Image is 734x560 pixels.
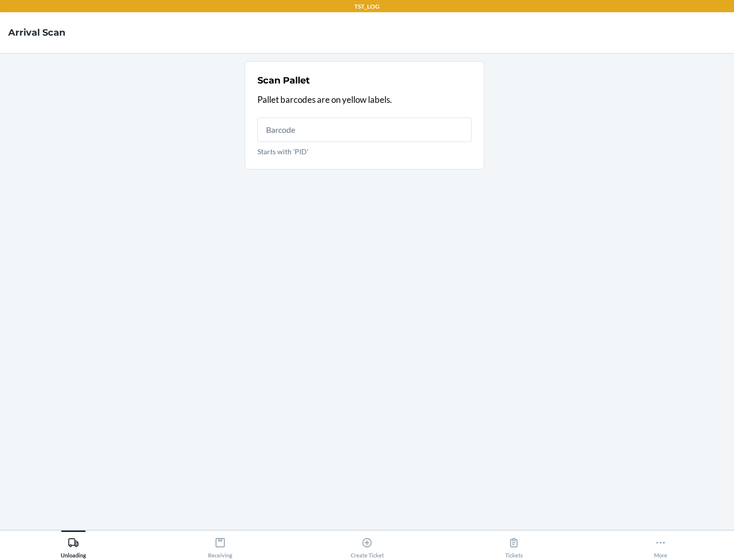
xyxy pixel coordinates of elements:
[351,533,384,558] div: Create Ticket
[440,530,587,558] button: Tickets
[505,533,523,558] div: Tickets
[354,2,380,11] p: TST_LOG
[8,26,65,39] h4: Arrival Scan
[654,533,667,558] div: More
[587,530,734,558] button: More
[294,530,440,558] button: Create Ticket
[257,74,310,87] h2: Scan Pallet
[61,533,86,558] div: Unloading
[257,93,471,106] p: Pallet barcodes are on yellow labels.
[257,118,471,142] input: Starts with 'PID'
[147,530,294,558] button: Receiving
[257,146,471,157] p: Starts with 'PID'
[208,533,232,558] div: Receiving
